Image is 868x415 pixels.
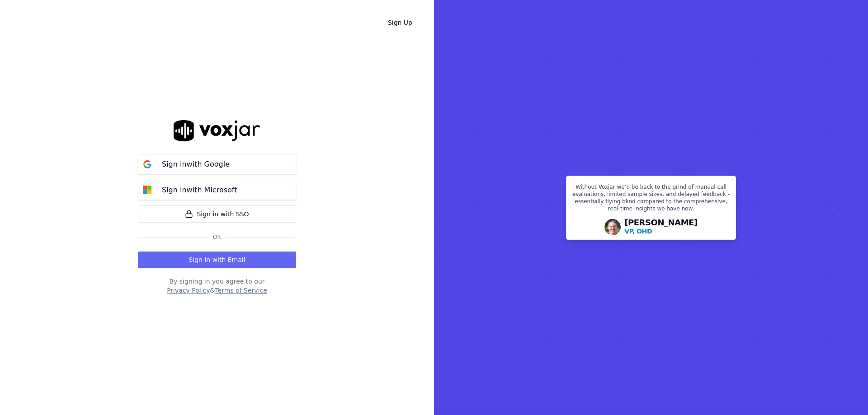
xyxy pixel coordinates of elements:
[215,286,267,295] button: Terms of Service
[138,181,156,199] img: microsoft Sign in button
[381,14,420,31] a: Sign Up
[209,233,225,241] span: Or
[138,154,296,174] button: Sign inwith Google
[138,205,296,223] a: Sign in with SSO
[138,252,296,268] button: Sign in with Email
[138,180,296,200] button: Sign inwith Microsoft
[624,227,652,236] p: VP, OHD
[624,219,698,236] div: [PERSON_NAME]
[604,219,621,235] img: Avatar
[572,183,730,216] p: Without Voxjar we’d be back to the grind of manual call evaluations, limited sample sizes, and de...
[162,185,237,196] p: Sign in with Microsoft
[138,277,296,295] div: By signing in you agree to our &
[167,286,210,295] button: Privacy Policy
[162,159,230,170] p: Sign in with Google
[138,155,156,173] img: google Sign in button
[174,120,260,141] img: logo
